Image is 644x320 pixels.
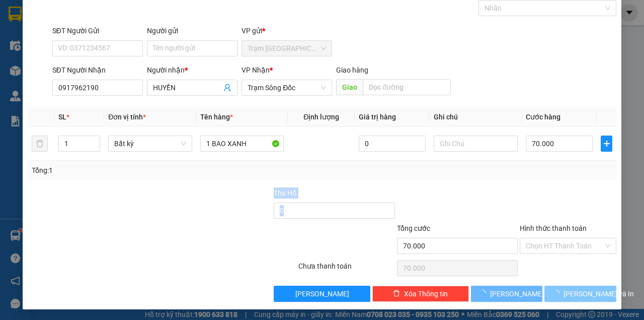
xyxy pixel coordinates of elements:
input: Ghi Chú [434,136,518,152]
span: Xóa Thông tin [404,288,448,299]
span: Trạm Sài Gòn [248,41,326,56]
span: Thu Hộ [274,189,297,197]
span: loading [552,290,563,297]
span: user-add [223,84,231,92]
span: Cước hàng [526,113,560,121]
span: Bất kỳ [114,136,186,151]
span: [PERSON_NAME] [490,288,544,299]
div: Trạm Sông Đốc [118,9,232,21]
th: Ghi chú [430,107,522,127]
span: Tên hàng [200,113,233,121]
div: Tổng: 1 [32,165,250,176]
span: [PERSON_NAME] và In [563,288,634,299]
span: Nhận: [118,10,142,20]
span: loading [479,290,490,297]
span: DĐ: [118,47,132,57]
label: Hình thức thanh toán [520,224,587,232]
span: Gửi: [9,10,24,20]
button: [PERSON_NAME] và In [544,286,616,302]
span: delete [393,290,400,298]
span: Giao [336,79,363,95]
input: 0 [359,136,426,152]
span: Tổng cước [397,224,430,232]
div: VP gửi [242,25,332,36]
span: Giao hàng [336,66,368,74]
span: SL [58,113,66,121]
input: VD: Bàn, Ghế [200,136,284,152]
span: Định lượng [303,113,339,121]
button: deleteXóa Thông tin [372,286,469,302]
button: plus [601,136,612,152]
div: Trạm [GEOGRAPHIC_DATA] [9,9,111,33]
span: Trạm Sông Đốc [248,80,326,95]
div: BÁNH KEM HÀNG ĐẠO [118,21,232,33]
button: [PERSON_NAME] [274,286,370,302]
div: Người gửi [147,25,237,36]
div: 0947271118 [118,33,232,47]
button: delete [32,136,48,152]
button: [PERSON_NAME] [471,286,543,302]
span: VP Nhận [242,66,270,74]
span: [PERSON_NAME] [295,288,349,299]
span: plus [601,140,612,148]
div: Chưa thanh toán [297,261,396,278]
div: SĐT Người Gửi [52,25,143,36]
span: Đơn vị tính [108,113,146,121]
input: Dọc đường [363,79,450,95]
span: Giá trị hàng [359,113,396,121]
div: Người nhận [147,65,237,76]
span: [PERSON_NAME] [118,58,232,76]
div: SĐT Người Nhận [52,65,143,76]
